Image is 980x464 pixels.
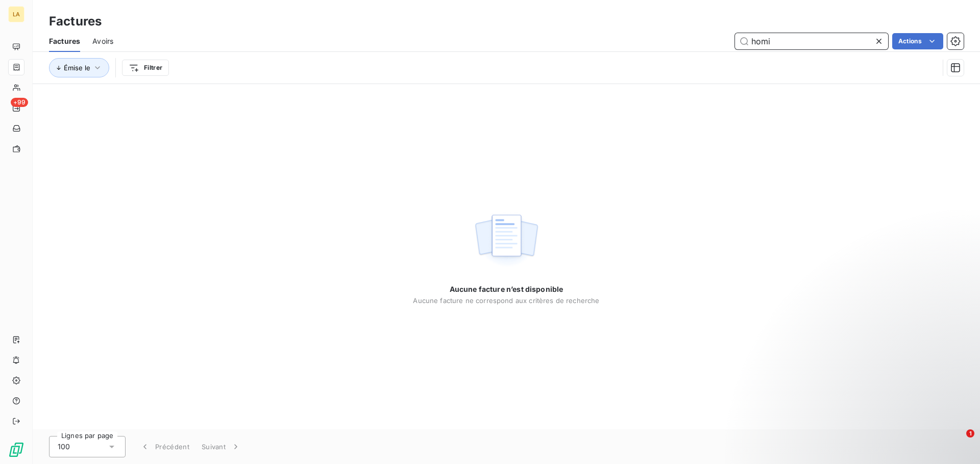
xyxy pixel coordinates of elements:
[450,284,563,294] span: Aucune facture n’est disponible
[413,296,599,305] span: Aucune facture ne correspond aux critères de recherche
[195,436,247,457] button: Suivant
[122,60,169,76] button: Filtrer
[892,33,943,49] button: Actions
[8,442,24,458] img: Logo LeanPay
[49,36,80,46] span: Factures
[735,33,888,49] input: Rechercher
[776,365,980,436] iframe: Intercom notifications message
[64,64,90,72] span: Émise le
[474,209,539,272] img: empty state
[49,58,109,77] button: Émise le
[58,442,70,452] span: 100
[134,436,195,457] button: Précédent
[966,429,974,438] span: 1
[92,36,113,46] span: Avoirs
[11,98,28,107] span: +99
[8,6,24,22] div: LA
[945,429,970,454] iframe: Intercom live chat
[49,12,102,31] h3: Factures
